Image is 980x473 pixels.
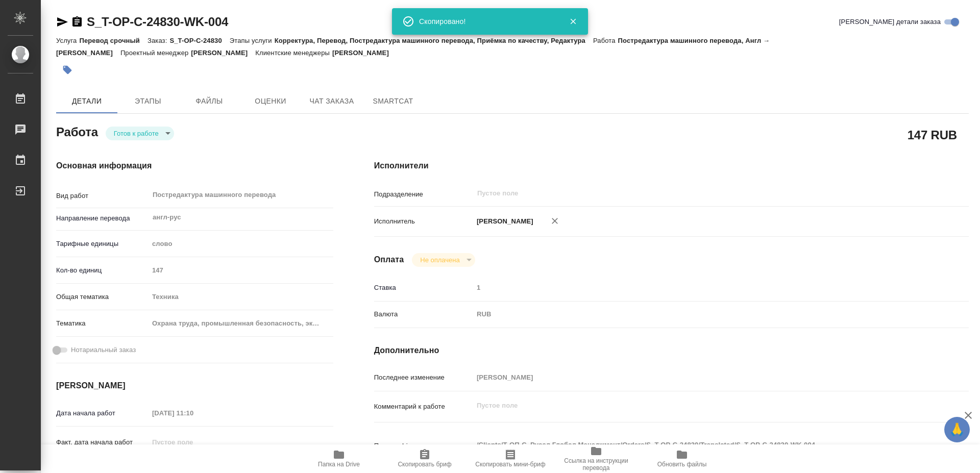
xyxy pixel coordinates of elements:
[56,213,149,223] p: Направление перевода
[559,457,633,471] span: Ссылка на инструкции перевода
[56,37,79,44] p: Услуга
[56,408,149,418] p: Дата начала работ
[296,444,382,473] button: Папка на Drive
[468,444,553,473] button: Скопировать мини-бриф
[124,95,173,108] span: Этапы
[56,239,149,249] p: Тарифные единицы
[593,37,618,44] p: Работа
[374,283,473,293] p: Ставка
[169,37,229,44] p: S_T-OP-C-24830
[87,15,228,29] a: S_T-OP-C-24830-WK-004
[71,16,83,28] button: Скопировать ссылку
[120,49,191,57] p: Проектный менеджер
[79,37,148,44] p: Перевод срочный
[56,59,79,81] button: Добавить тэг
[374,189,473,200] p: Подразделение
[149,235,333,253] div: слово
[255,49,332,57] p: Клиентские менеджеры
[374,402,473,412] p: Комментарий к работе
[374,254,404,266] h4: Оплата
[417,256,462,264] button: Не оплачена
[374,344,969,357] h4: Дополнительно
[908,126,957,143] h2: 147 RUB
[191,49,255,57] p: [PERSON_NAME]
[476,187,895,200] input: Пустое поле
[639,444,725,473] button: Обновить файлы
[56,292,149,302] p: Общая тематика
[185,95,234,108] span: Файлы
[419,16,554,27] div: Скопировано!
[56,16,68,28] button: Скопировать ссылку для ЯМессенджера
[56,318,149,329] p: Тематика
[948,419,966,440] span: 🙏
[56,380,333,392] h4: [PERSON_NAME]
[374,441,473,451] p: Путь на drive
[307,95,356,108] span: Чат заказа
[106,127,174,140] div: Готов к работе
[473,216,533,227] p: [PERSON_NAME]
[332,49,397,57] p: [PERSON_NAME]
[944,417,970,442] button: 🙏
[369,95,418,108] span: SmartCat
[374,216,473,227] p: Исполнитель
[111,129,162,138] button: Готов к работе
[149,315,333,332] div: Охрана труда, промышленная безопасность, экология и стандартизация
[56,265,149,276] p: Кол-во единиц
[473,370,919,385] input: Пустое поле
[374,372,473,383] p: Последнее изменение
[275,37,593,44] p: Корректура, Перевод, Постредактура машинного перевода, Приёмка по качеству, Редактура
[56,122,98,140] h2: Работа
[473,436,919,454] textarea: /Clients/Т-ОП-С_Русал Глобал Менеджмент/Orders/S_T-OP-C-24830/Translated/S_T-OP-C-24830-WK-004
[553,444,639,473] button: Ссылка на инструкции перевода
[56,160,333,172] h4: Основная информация
[473,280,919,295] input: Пустое поле
[56,437,149,447] p: Факт. дата начала работ
[839,17,941,27] span: [PERSON_NAME] детали заказа
[149,263,333,278] input: Пустое поле
[62,95,111,108] span: Детали
[475,461,545,468] span: Скопировать мини-бриф
[148,37,169,44] p: Заказ:
[56,191,149,201] p: Вид работ
[398,461,451,468] span: Скопировать бриф
[230,37,275,44] p: Этапы услуги
[149,288,333,306] div: Техника
[657,461,707,468] span: Обновить файлы
[149,435,238,450] input: Пустое поле
[562,17,583,26] button: Закрыть
[374,309,473,319] p: Валюта
[149,406,238,420] input: Пустое поле
[318,461,360,468] span: Папка на Drive
[374,160,969,172] h4: Исполнители
[71,345,136,355] span: Нотариальный заказ
[544,210,566,232] button: Удалить исполнителя
[382,444,468,473] button: Скопировать бриф
[473,306,919,323] div: RUB
[412,253,475,267] div: Готов к работе
[246,95,295,108] span: Оценки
